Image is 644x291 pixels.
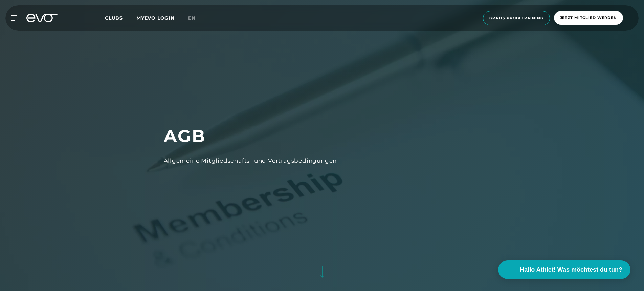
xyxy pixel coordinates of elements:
[498,260,630,279] button: Hallo Athlet! Was möchtest du tun?
[560,15,617,21] span: Jetzt Mitglied werden
[188,15,196,21] span: en
[164,155,481,166] div: Allgemeine Mitgliedschafts- und Vertragsbedingungen
[105,15,136,21] a: Clubs
[489,15,543,21] span: Gratis Probetraining
[136,15,175,21] a: MYEVO LOGIN
[520,265,622,274] span: Hallo Athlet! Was möchtest du tun?
[105,15,123,21] span: Clubs
[188,14,204,22] a: en
[481,11,552,25] a: Gratis Probetraining
[552,11,625,25] a: Jetzt Mitglied werden
[164,125,481,147] h1: AGB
